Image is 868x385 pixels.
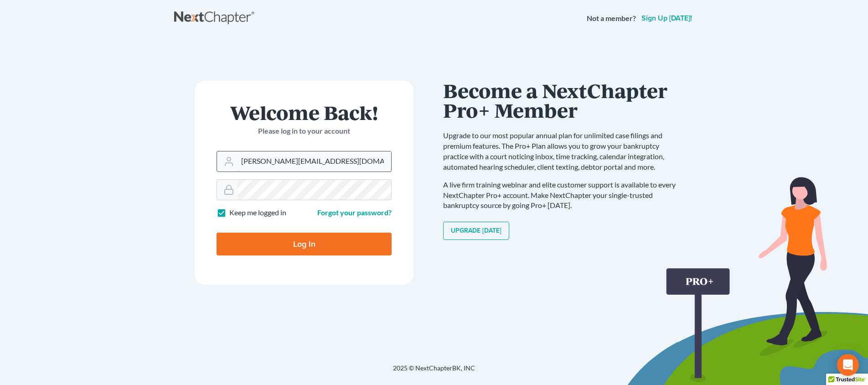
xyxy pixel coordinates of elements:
[217,103,392,122] h1: Welcome Back!
[640,15,694,22] a: Sign up [DATE]!
[443,222,509,240] a: Upgrade [DATE]
[217,126,392,136] p: Please log in to your account
[217,233,392,255] input: Log In
[238,151,391,172] input: Email Address
[174,364,694,380] div: 2025 © NextChapterBK, INC
[837,354,859,376] div: Open Intercom Messenger
[443,81,685,120] h1: Become a NextChapter Pro+ Member
[443,130,685,172] p: Upgrade to our most popular annual plan for unlimited case filings and premium features. The Pro+...
[229,208,286,218] label: Keep me logged in
[317,208,392,217] a: Forgot your password?
[587,13,636,24] strong: Not a member?
[443,180,685,211] p: A live firm training webinar and elite customer support is available to every NextChapter Pro+ ac...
